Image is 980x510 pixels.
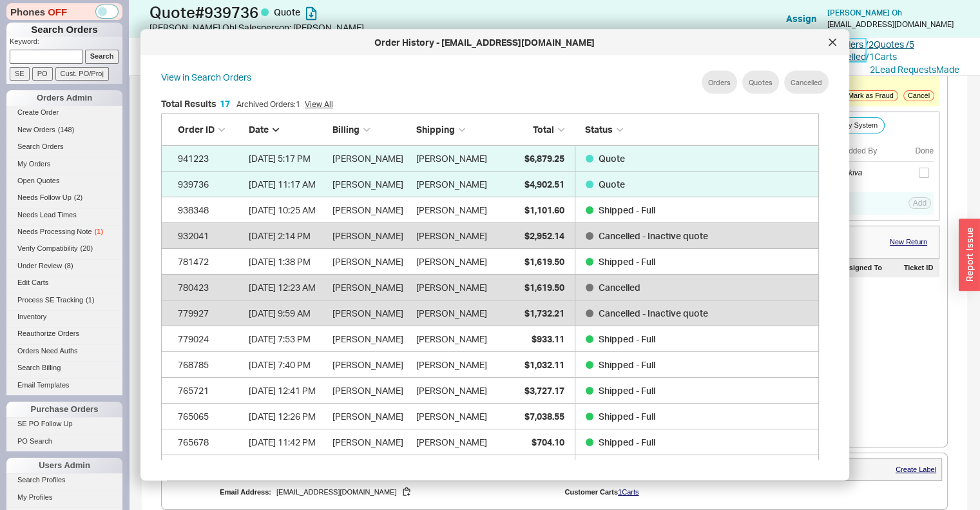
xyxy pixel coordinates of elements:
[416,403,487,429] div: [PERSON_NAME]
[524,410,564,421] span: $7,038.55
[161,352,819,378] a: 768785[DATE] 7:40 PM[PERSON_NAME][PERSON_NAME]$1,032.11Shipped - Full
[416,145,487,171] div: [PERSON_NAME]
[276,486,534,498] div: [EMAIL_ADDRESS][DOMAIN_NAME]
[161,300,819,326] a: 779927[DATE] 9:59 AM[PERSON_NAME][PERSON_NAME]$1,732.21Cancelled - Inactive quote
[416,300,487,326] div: [PERSON_NAME]
[332,145,410,171] div: [PERSON_NAME]
[827,8,902,17] a: [PERSON_NAME] Oh
[249,403,326,429] div: 8/25/23 12:26 PM
[500,123,564,136] div: Total
[161,223,819,249] a: 932041[DATE] 2:14 PM[PERSON_NAME][PERSON_NAME]$2,952.14Cancelled - Inactive quote
[913,199,927,208] span: Add
[161,455,819,481] a: 759259[DATE] 5:40 AM[PERSON_NAME][PERSON_NAME]$1,311.59Shipped - Full
[416,248,487,274] div: [PERSON_NAME]
[332,377,410,403] div: [PERSON_NAME]
[249,351,326,377] div: 9/12/23 7:40 PM
[6,3,122,20] div: Phones
[840,264,901,272] div: Assigned To
[6,473,122,487] a: Search Profiles
[161,172,819,197] a: 939736[DATE] 11:17 AM[PERSON_NAME][PERSON_NAME]$4,902.51Quote
[416,171,487,197] div: [PERSON_NAME]
[178,248,242,274] div: 781472
[178,197,242,222] div: 938348
[17,262,62,270] span: Under Review
[844,121,878,130] span: By System
[58,126,75,133] span: ( 148 )
[416,377,487,403] div: [PERSON_NAME]
[6,208,122,222] a: Needs Lead Times
[416,124,455,135] span: Shipping
[178,377,242,403] div: 765721
[524,255,564,266] span: $1,619.50
[843,146,903,155] div: Added By
[32,67,53,81] input: PO
[161,326,819,352] a: 779024[DATE] 7:53 PM[PERSON_NAME][PERSON_NAME]$933.11Shipped - Full
[827,8,902,17] span: [PERSON_NAME] Oh
[332,351,410,377] div: [PERSON_NAME]
[48,5,67,19] span: OFF
[178,326,242,351] div: 779024
[332,222,410,248] div: [PERSON_NAME]
[178,351,242,377] div: 768785
[6,191,122,204] a: Needs Follow Up(2)
[332,455,410,480] div: [PERSON_NAME]
[149,21,494,34] div: [PERSON_NAME] Oh | Salesperson: [PERSON_NAME]
[74,193,82,201] span: ( 2 )
[178,222,242,248] div: 932041
[599,178,625,189] span: Quote
[908,92,930,100] span: Cancel
[524,358,564,369] span: $1,032.11
[332,123,410,136] div: Billing
[81,244,93,252] span: ( 20 )
[161,197,819,223] a: 938348[DATE] 10:25 AM[PERSON_NAME][PERSON_NAME]$1,101.60Shipped - Full
[6,310,122,324] a: Inventory
[416,455,487,480] div: [PERSON_NAME]
[6,361,122,375] a: Search Billing
[599,436,655,447] span: Shipped - Full
[599,255,655,266] span: Shipped - Full
[6,123,122,137] a: New Orders(148)
[618,488,639,496] a: 1Carts
[416,326,487,351] div: [PERSON_NAME]
[890,238,927,246] a: New Return
[161,71,251,94] a: View in Search Orders
[575,123,812,136] div: Status
[249,248,326,274] div: 11/27/23 1:38 PM
[416,429,487,455] div: [PERSON_NAME]
[416,123,494,136] div: Shipping
[6,435,122,448] a: PO Search
[6,491,122,504] a: My Profiles
[17,193,72,201] span: Needs Follow Up
[599,230,708,240] span: Cancelled - Inactive quote
[6,23,122,37] h1: Search Orders
[524,384,564,395] span: $3,727.17
[249,429,326,455] div: 8/24/23 11:42 PM
[161,378,819,404] a: 765721[DATE] 12:41 PM[PERSON_NAME][PERSON_NAME]$3,727.17Shipped - Full
[236,101,333,108] div: Archived Orders: 1
[178,455,242,480] div: 759259
[599,281,640,292] span: Cancelled
[178,145,242,171] div: 941223
[416,222,487,248] div: [PERSON_NAME]
[147,36,822,49] div: Order History - [EMAIL_ADDRESS][DOMAIN_NAME]
[249,123,326,136] div: Date
[915,146,934,155] div: Done
[896,466,936,473] a: Create Label
[524,204,564,215] span: $1,101.60
[843,90,898,101] button: Mark as Fraud
[416,351,487,377] div: [PERSON_NAME]
[249,455,326,480] div: 7/19/23 5:40 AM
[524,178,564,189] span: $4,902.51
[6,140,122,153] a: Search Orders
[64,262,73,270] span: ( 8 )
[533,124,554,135] span: Total
[6,174,122,188] a: Open Quotes
[843,168,887,177] div: Akiva
[524,152,564,163] span: $6,879.25
[249,197,326,222] div: 9/5/25 10:25 AM
[220,98,230,109] span: 17
[908,197,931,209] button: Add
[178,124,215,135] span: Order ID
[904,264,934,272] div: Ticket ID
[742,71,779,94] button: Quotes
